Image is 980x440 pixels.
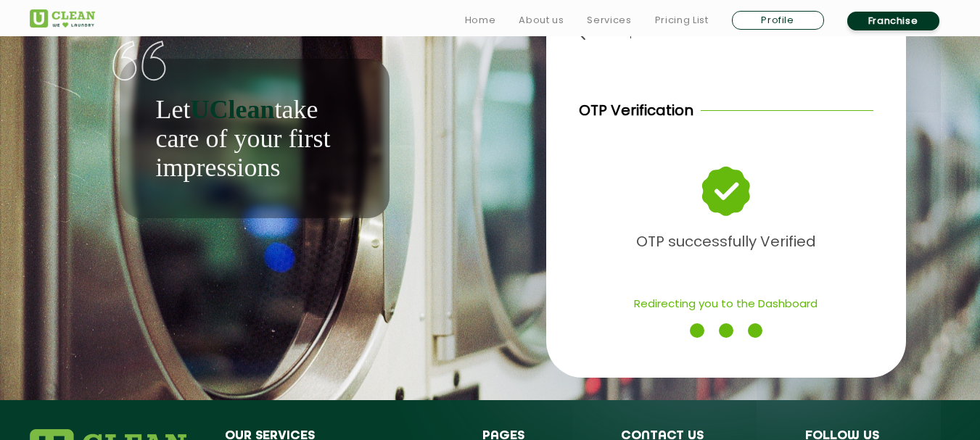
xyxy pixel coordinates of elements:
p: Let take care of your first impressions [156,95,353,182]
img: quote-img [112,41,167,81]
a: Franchise [847,12,939,30]
img: success [703,167,749,216]
img: UClean Laundry and Dry Cleaning [30,9,95,28]
a: About us [519,12,564,29]
a: Profile [732,11,824,30]
b: UClean [190,95,274,124]
p: Redirecting you to the Dashboard [579,291,873,316]
b: OTP successfully Verified [636,231,816,252]
a: Home [465,12,496,29]
a: Services [587,12,631,29]
p: OTP Verification [579,99,693,121]
a: Pricing List [655,12,709,29]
